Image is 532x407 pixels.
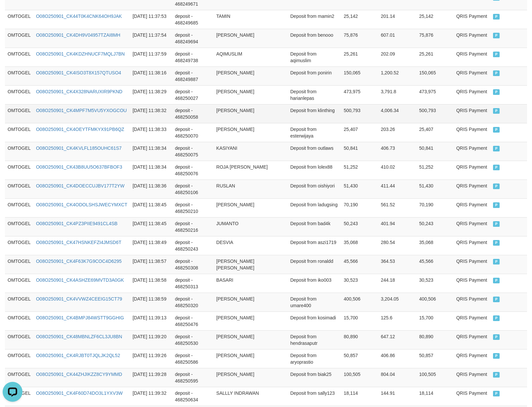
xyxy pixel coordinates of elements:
td: 125.6 [378,311,416,330]
td: [PERSON_NAME] [214,66,288,85]
td: [PERSON_NAME] [214,104,288,123]
td: 411.44 [378,180,416,198]
td: deposit - 468250530 [172,330,213,349]
span: PAID [493,240,500,246]
td: 25,407 [341,123,378,142]
td: 50,243 [341,217,378,236]
td: [DATE] 11:38:59 [130,293,172,311]
td: QRIS Payment [454,123,490,142]
td: 100,505 [341,368,378,387]
td: ROJA [PERSON_NAME] [214,161,288,180]
a: O08O250901_CK4KDZHNUCF7MQLJ7BN [36,51,125,57]
td: Deposit from harianlepas [287,85,341,104]
span: PAID [493,202,500,208]
td: [DATE] 11:37:53 [130,10,172,29]
td: 25,407 [417,123,454,142]
td: 50,857 [341,349,378,368]
td: [PERSON_NAME] [214,85,288,104]
td: 500,793 [417,104,454,123]
td: deposit - 468250634 [172,387,213,406]
td: AQIMUSLIM [214,48,288,66]
span: PAID [493,52,500,57]
td: deposit - 468249694 [172,29,213,48]
td: OMTOGEL [5,217,33,236]
td: deposit - 468250058 [172,104,213,123]
td: 70,190 [341,198,378,217]
td: 4,006.34 [378,104,416,123]
td: Deposit from kosimadi [287,311,341,330]
td: OMTOGEL [5,10,33,29]
a: O08O250901_CK47HSNKEFZI4JMSD6T [36,240,121,245]
span: PAID [493,127,500,133]
span: PAID [493,33,500,38]
td: KASIYANI [214,142,288,161]
td: Deposit from aqimuslim [287,48,341,66]
td: Deposit from iko003 [287,274,341,293]
td: Deposit from aryoprastio [287,349,341,368]
span: PAID [493,297,500,302]
td: [PERSON_NAME] [214,368,288,387]
td: OMTOGEL [5,104,33,123]
td: OMTOGEL [5,48,33,66]
span: PAID [493,221,500,227]
td: 25,142 [417,10,454,29]
td: deposit - 468250243 [172,236,213,255]
td: QRIS Payment [454,236,490,255]
td: 50,841 [341,142,378,161]
td: OMTOGEL [5,123,33,142]
a: O08O250901_CK4MPF7M5VU5YXOGCOU [36,108,127,113]
td: OMTOGEL [5,255,33,274]
td: [DATE] 11:39:26 [130,349,172,368]
td: QRIS Payment [454,198,490,217]
td: OMTOGEL [5,198,33,217]
td: 401.94 [378,217,416,236]
td: Deposit from lolex88 [287,161,341,180]
td: deposit - 468250027 [172,85,213,104]
td: Deposit from klinthing [287,104,341,123]
td: 51,252 [417,161,454,180]
td: 80,890 [417,330,454,349]
td: QRIS Payment [454,104,490,123]
td: [DATE] 11:38:36 [130,180,172,198]
td: [PERSON_NAME] [214,29,288,48]
td: 30,523 [341,274,378,293]
td: deposit - 468250595 [172,368,213,387]
td: [DATE] 11:38:33 [130,123,172,142]
td: 150,065 [341,66,378,85]
td: OMTOGEL [5,142,33,161]
a: O08O250901_CK4ODOLSHSJWECYMXCT [36,202,127,207]
td: 51,252 [341,161,378,180]
td: [DATE] 11:38:57 [130,255,172,274]
td: Deposit from umare400 [287,293,341,311]
td: [PERSON_NAME] [214,123,288,142]
td: 144.91 [378,387,416,406]
span: PAID [493,108,500,114]
a: O08O250901_CK4OEYTFMKYX91PB6QZ [36,127,124,132]
td: TAMIN [214,10,288,29]
a: O08O250901_CK4RJBT0TJQLJK2QL52 [36,353,120,358]
a: O08O250901_CK44ZHJIKZZ8CY9YMMD [36,372,122,377]
td: 100,505 [417,368,454,387]
td: Deposit from outlaws [287,142,341,161]
span: PAID [493,391,500,396]
a: O08O250901_CK4X328NARUXIR9PKND [36,89,122,94]
td: QRIS Payment [454,311,490,330]
td: OMTOGEL [5,29,33,48]
a: O08O250901_CK4BMPJ84WSTT9GGHIG [36,315,124,320]
td: [DATE] 11:39:28 [130,368,172,387]
td: deposit - 468250586 [172,349,213,368]
td: 647.12 [378,330,416,349]
td: 45,566 [341,255,378,274]
td: Deposit from oishiyori [287,180,341,198]
td: [PERSON_NAME] [214,330,288,349]
td: Deposit from hendrasaputr [287,330,341,349]
td: 75,876 [341,29,378,48]
td: OMTOGEL [5,236,33,255]
td: 35,068 [341,236,378,255]
td: 804.04 [378,368,416,387]
a: O08O250901_CK43B8UU5O637BFBOF3 [36,164,122,170]
span: PAID [493,278,500,283]
td: deposit - 468250210 [172,198,213,217]
td: 473,975 [341,85,378,104]
td: DESVIA [214,236,288,255]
